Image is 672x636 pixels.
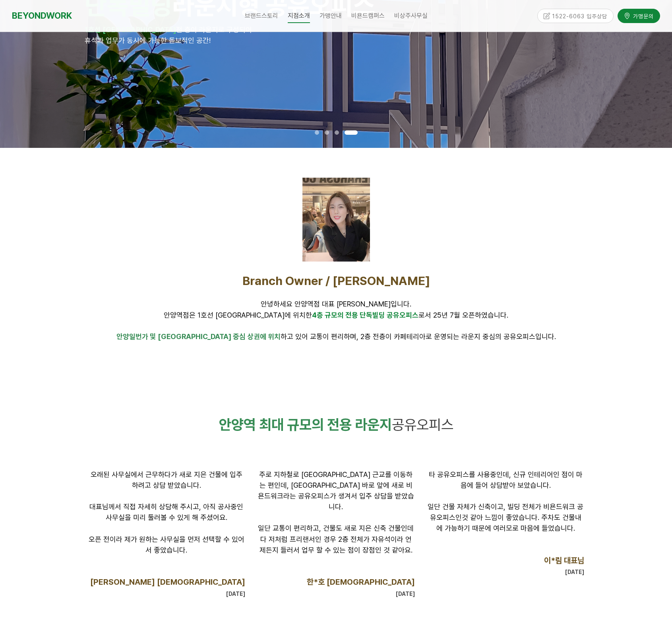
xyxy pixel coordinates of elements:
[544,556,584,565] span: 이*림 대표님
[164,300,508,319] span: 안녕하세요 안양역점 대표 [PERSON_NAME]입니다. 안양역점은 1호선 [GEOGRAPHIC_DATA]에 위치한 로서 25년 7월 오픈하였습니다.
[89,535,244,554] span: 오픈 전이라 제가 원하는 사무실을 먼저 선택할 수 있어서 좋았습니다.
[320,12,342,19] span: 가맹안내
[428,502,583,532] span: 일단 건물 자체가 신축이고, 빌딩 전체가 비욘드워크 공유오피스인것 같아 느낌이 좋았습니다. 주차도 건물내에 가능하기 때문에 여러모로 마음에 들었습니다.
[219,416,392,433] span: 안양역 최대 규모의 전용 라운지
[396,591,415,597] strong: [DATE]
[91,470,242,489] span: 오래된 사무실에서 근무하다가 새로 지은 건물에 입주하려고 상담 받았습니다.
[176,25,252,34] span: 전 층이 라운지로 구성되어
[288,9,310,23] span: 지점소개
[242,273,430,288] span: Branch Owner / [PERSON_NAME]
[85,25,176,34] strong: 1호선 [GEOGRAPHIC_DATA]
[89,502,243,522] span: 대표님께서 직접 자세히 상담해 주시고, 아직 공사중인 사무실을 미리 둘러볼 수 있게 해 주셨어요.
[85,36,211,45] span: 휴식과 업무가 동시에 가능한 돋보적인 공간!
[116,332,556,341] span: 하고 있어 교통이 편리하며, 2층 전층이 카페테리아로 운영되는 라운지 중심의 공유오피스입니다.
[392,416,453,433] span: 공유오피스
[240,6,283,26] a: 브랜드스토리
[258,524,414,554] span: 일단 교통이 편리하고, 건물도 새로 지은 신축 건물인데다 저처럼 프리랜서인 경우 2층 전체가 자유석이라 언제든지 들러서 업무 할 수 있는 점이 장점인 것 같아요.
[226,591,245,597] strong: [DATE]
[347,6,389,26] a: 비욘드캠퍼스
[116,332,281,341] span: 안양일번가 및 [GEOGRAPHIC_DATA] 중심 상권에 위치
[283,6,315,26] a: 지점소개
[90,577,245,587] span: [PERSON_NAME] [DEMOGRAPHIC_DATA]
[631,12,654,20] span: 가맹문의
[389,6,432,26] a: 비상주사무실
[307,577,415,587] span: 한*호 [DEMOGRAPHIC_DATA]
[315,6,347,26] a: 가맹안내
[245,12,278,19] span: 브랜드스토리
[351,12,385,19] span: 비욘드캠퍼스
[618,9,660,23] a: 가맹문의
[12,8,72,23] a: BEYONDWORK
[429,470,583,489] span: 타 공유오피스를 사용중인데, 신규 인테리어인 점이 마음에 들어 상담받아 보았습니다.
[394,12,428,19] span: 비상주사무실
[258,470,414,511] span: 주로 지하철로 [GEOGRAPHIC_DATA] 근교를 이동하는 편인데, [GEOGRAPHIC_DATA] 바로 앞에 새로 비욘드워크라는 공유오피스가 생겨서 입주 상담을 받았습니다.
[312,311,418,319] span: 4층 규모의 전용 단독빌딩 공유오피스
[565,569,584,575] strong: [DATE]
